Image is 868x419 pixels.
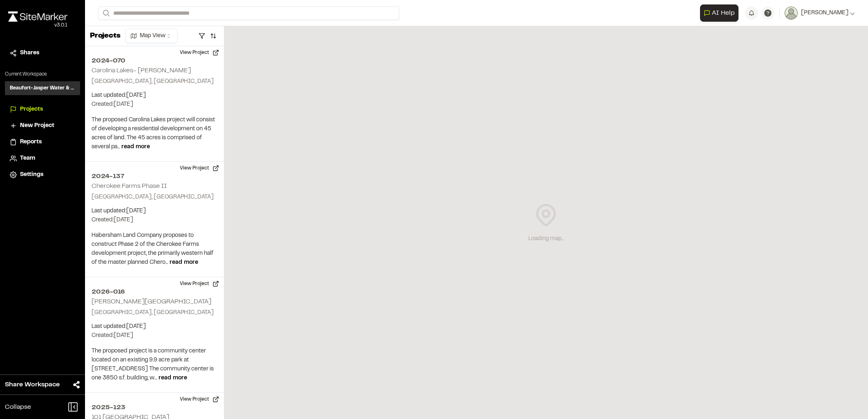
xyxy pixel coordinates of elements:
h2: Carolina Lakes- [PERSON_NAME] [92,68,191,74]
div: Open AI Assistant [700,4,742,22]
a: Shares [10,49,75,58]
span: [PERSON_NAME] [801,9,848,18]
button: View Project [175,393,224,406]
p: [GEOGRAPHIC_DATA], [GEOGRAPHIC_DATA] [92,193,217,202]
button: Search [98,7,113,20]
p: Last updated: [DATE] [92,322,217,331]
h2: 2026-016 [92,287,217,297]
button: View Project [175,46,224,59]
span: read more [159,376,187,381]
button: [PERSON_NAME] [785,7,855,20]
a: Reports [10,138,75,147]
span: Shares [20,49,39,58]
img: User [785,7,798,20]
h2: [PERSON_NAME][GEOGRAPHIC_DATA] [92,299,211,305]
p: Created: [DATE] [92,100,217,109]
p: Last updated: [DATE] [92,207,217,216]
p: Created: [DATE] [92,331,217,340]
p: Last updated: [DATE] [92,91,217,100]
a: Settings [10,170,75,179]
h3: Beaufort-Jasper Water & Sewer Authority [10,85,75,92]
p: [GEOGRAPHIC_DATA], [GEOGRAPHIC_DATA] [92,77,217,86]
a: Team [10,154,75,163]
div: Loading map... [528,234,564,243]
span: Team [20,154,35,163]
p: Habersham Land Company proposes to construct Phase 2 of the Cherokee Farms development project, t... [92,231,217,267]
h2: 2024-137 [92,172,217,181]
a: Projects [10,105,75,114]
span: New Project [20,121,54,130]
span: AI Help [712,8,735,18]
h2: 2024-070 [92,56,217,66]
a: New Project [10,121,75,130]
span: Projects [20,105,43,114]
button: View Project [175,277,224,290]
div: Oh geez...please don't... [8,22,67,29]
button: Open AI Assistant [700,4,738,22]
button: View Project [175,162,224,175]
h2: 2025-123 [92,403,217,412]
p: The proposed Carolina Lakes project will consist of developing a residential development on 45 ac... [92,116,217,152]
span: Settings [20,170,43,179]
p: [GEOGRAPHIC_DATA], [GEOGRAPHIC_DATA] [92,308,217,317]
span: Collapse [5,402,31,412]
span: Reports [20,138,42,147]
span: read more [121,145,150,149]
span: read more [170,260,198,265]
img: rebrand.png [8,11,67,22]
p: Projects [90,31,121,42]
p: Current Workspace [5,71,80,78]
p: Created: [DATE] [92,216,217,225]
h2: Cherokee Farms Phase II [92,183,167,189]
p: The proposed project is a community center located on an existing 9.9 acre park at [STREET_ADDRES... [92,347,217,383]
span: Share Workspace [5,380,60,390]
